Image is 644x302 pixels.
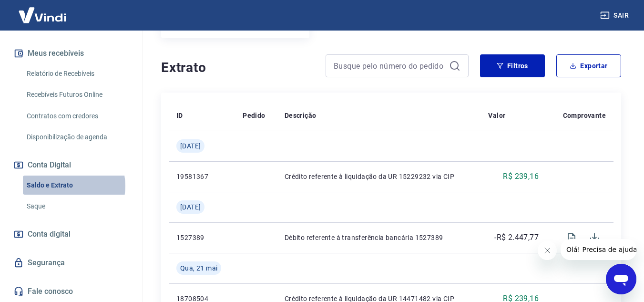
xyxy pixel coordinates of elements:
button: Meus recebíveis [11,43,131,64]
p: Comprovante [563,111,606,120]
a: Disponibilização de agenda [23,127,131,147]
p: Valor [488,111,505,120]
a: Contratos com credores [23,106,131,126]
iframe: Fechar mensagem [538,241,557,260]
iframe: Mensagem da empresa [561,239,636,260]
span: Qua, 21 mai [180,263,217,273]
span: [DATE] [180,141,201,151]
p: -R$ 2.447,77 [494,232,539,243]
p: 1527389 [176,233,227,242]
p: Débito referente à transferência bancária 1527389 [285,233,473,242]
p: Pedido [243,111,265,120]
a: Relatório de Recebíveis [23,64,131,83]
span: Conta digital [28,228,71,241]
a: Segurança [11,252,131,273]
button: Exportar [556,54,621,77]
a: Saldo e Extrato [23,176,131,195]
span: Olá! Precisa de ajuda? [6,7,80,14]
a: Recebíveis Futuros Online [23,85,131,104]
button: Sair [598,7,633,24]
input: Busque pelo número do pedido [334,59,445,73]
iframe: Botão para abrir a janela de mensagens [606,264,636,294]
p: ID [176,111,183,120]
button: Conta Digital [11,155,131,176]
a: Conta digital [11,224,131,245]
p: Descrição [285,111,317,120]
span: Visualizar [560,226,583,249]
h4: Extrato [161,58,314,77]
p: 19581367 [176,172,227,181]
p: R$ 239,16 [503,171,539,182]
a: Fale conosco [11,281,131,302]
img: Vindi [11,0,73,30]
p: Crédito referente à liquidação da UR 15229232 via CIP [285,172,473,181]
button: Filtros [480,54,545,77]
span: Download [583,226,606,249]
span: [DATE] [180,202,201,212]
a: Saque [23,197,131,216]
